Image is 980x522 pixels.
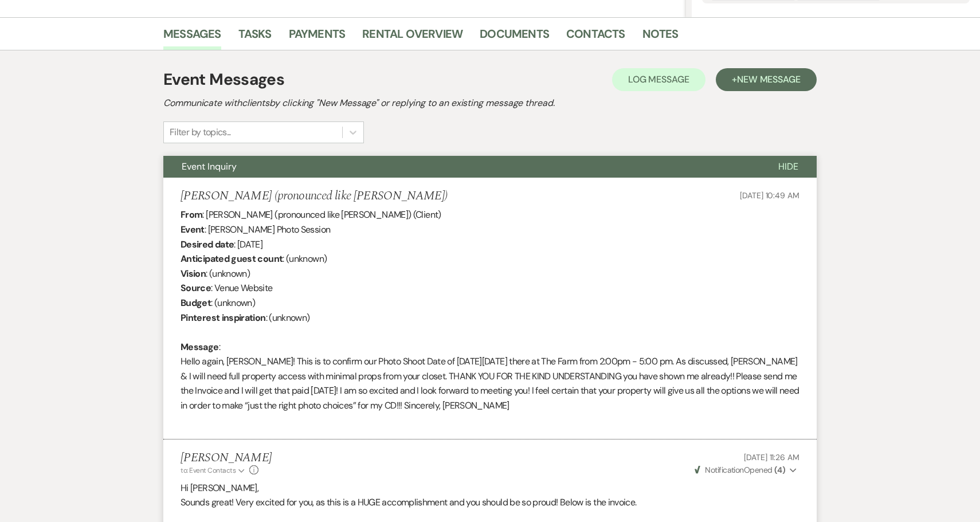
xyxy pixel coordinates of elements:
[238,25,272,50] a: Tasks
[181,466,236,475] span: to: Event Contacts
[181,209,202,221] b: From
[774,465,785,475] strong: ( 4 )
[760,156,817,178] button: Hide
[181,189,448,203] h5: [PERSON_NAME] (pronounced like [PERSON_NAME])
[163,25,221,50] a: Messages
[181,223,205,236] b: Event
[181,282,211,294] b: Source
[163,68,284,92] h1: Event Messages
[181,451,272,465] h5: [PERSON_NAME]
[181,481,799,496] p: Hi [PERSON_NAME],
[362,25,462,50] a: Rental Overview
[628,73,689,85] span: Log Message
[181,312,266,324] b: Pinterest inspiration
[182,160,237,172] span: Event Inquiry
[163,96,817,110] h2: Communicate with clients by clicking "New Message" or replying to an existing message thread.
[181,495,799,510] p: Sounds great! Very excited for you, as this is a HUGE accomplishment and you should be so proud! ...
[181,268,206,280] b: Vision
[716,68,817,91] button: +New Message
[289,25,346,50] a: Payments
[778,160,798,172] span: Hide
[693,464,799,476] button: NotificationOpened (4)
[181,207,799,427] div: : [PERSON_NAME] (pronounced like [PERSON_NAME]) (Client) : [PERSON_NAME] Photo Session : [DATE] :...
[181,465,246,476] button: to: Event Contacts
[480,25,549,50] a: Documents
[695,465,785,475] span: Opened
[737,73,801,85] span: New Message
[642,25,679,50] a: Notes
[181,341,219,353] b: Message
[170,125,231,139] div: Filter by topics...
[181,253,283,265] b: Anticipated guest count
[705,465,743,475] span: Notification
[744,452,799,462] span: [DATE] 11:26 AM
[740,190,799,201] span: [DATE] 10:49 AM
[181,238,234,250] b: Desired date
[181,297,211,309] b: Budget
[612,68,705,91] button: Log Message
[566,25,625,50] a: Contacts
[163,156,760,178] button: Event Inquiry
